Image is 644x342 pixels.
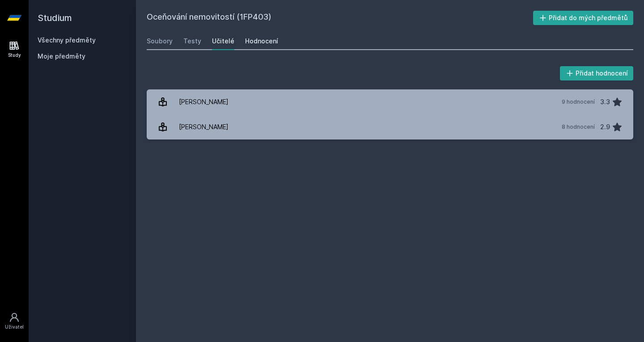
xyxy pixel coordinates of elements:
div: Study [8,52,21,59]
button: Přidat do mých předmětů [533,11,634,25]
div: Uživatel [5,324,24,330]
a: [PERSON_NAME] 8 hodnocení 2.9 [147,114,633,139]
a: Všechny předměty [38,36,96,44]
a: Testy [183,32,201,50]
div: 3.3 [600,93,610,111]
div: 9 hodnocení [562,98,595,106]
div: Testy [183,37,201,46]
div: Soubory [147,37,173,46]
a: Uživatel [2,308,27,335]
a: Učitelé [212,32,234,50]
div: Hodnocení [245,37,278,46]
span: Moje předměty [38,52,85,61]
div: Učitelé [212,37,234,46]
div: 2.9 [600,118,610,136]
div: 8 hodnocení [562,123,595,131]
div: [PERSON_NAME] [179,93,229,111]
a: Soubory [147,32,173,50]
h2: Oceňování nemovitostí (1FP403) [147,11,533,25]
a: Study [2,36,27,63]
div: [PERSON_NAME] [179,118,229,136]
button: Přidat hodnocení [560,66,634,80]
a: Hodnocení [245,32,278,50]
a: [PERSON_NAME] 9 hodnocení 3.3 [147,89,633,114]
